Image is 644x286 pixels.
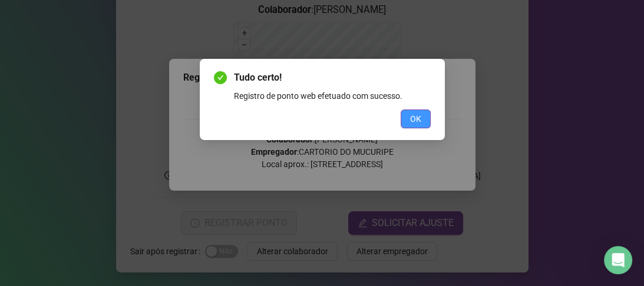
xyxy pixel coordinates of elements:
[234,89,431,102] div: Registro de ponto web efetuado com sucesso.
[410,112,421,125] span: OK
[214,71,227,84] span: check-circle
[604,246,632,274] div: Open Intercom Messenger
[401,109,431,128] button: OK
[234,71,431,85] span: Tudo certo!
